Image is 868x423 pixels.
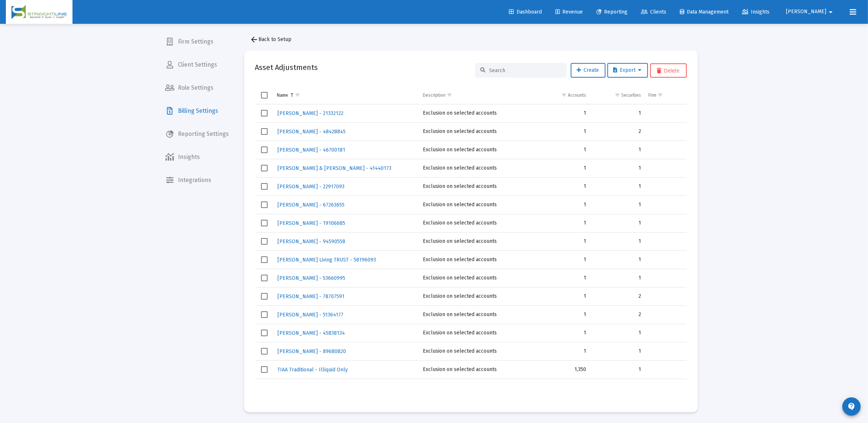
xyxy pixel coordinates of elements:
td: 1 [535,342,590,360]
mat-icon: arrow_back [250,35,259,44]
td: Column Name [273,86,419,104]
a: [PERSON_NAME] & [PERSON_NAME] - 41440173 [277,163,392,174]
button: [PERSON_NAME] [777,4,844,19]
span: Show filter options for column 'Accounts' [561,92,567,98]
img: Dashboard [11,5,67,19]
span: Billing Settings [160,102,235,120]
td: Exclusion on selected accounts [419,232,535,251]
span: [PERSON_NAME] - 22917093 [278,183,345,190]
span: Data Management [680,9,729,15]
td: Exclusion on selected accounts [419,177,535,196]
td: Exclusion on selected accounts [419,269,535,287]
button: Export [607,63,648,78]
a: [PERSON_NAME] - 48428845 [277,126,347,137]
td: Column Firm [645,86,686,104]
span: [PERSON_NAME] & [PERSON_NAME] - 41440173 [278,165,392,171]
td: 1 [590,360,645,379]
td: 1 [535,177,590,196]
span: [PERSON_NAME] [786,9,826,15]
a: Create [571,63,606,78]
span: [PERSON_NAME] Living TRUST - 58196093 [278,257,376,263]
td: 1 [535,196,590,214]
span: Export [614,67,642,73]
td: Exclusion on selected accounts [419,159,535,177]
td: Exclusion on selected accounts [419,287,535,305]
td: 1 [535,104,590,123]
button: Back to Setup [244,32,298,47]
a: [PERSON_NAME] - 51364177 [277,309,344,320]
td: 1,350 [535,360,590,379]
span: [PERSON_NAME] - 46700181 [278,147,346,153]
div: Select row [261,311,268,318]
div: Select row [261,256,268,263]
a: [PERSON_NAME] - 89680820 [277,346,347,357]
span: Back to Setup [250,36,292,42]
div: Data grid [255,86,687,401]
div: Select row [261,110,268,116]
td: 1 [535,122,590,141]
td: Exclusion on selected accounts [419,196,535,214]
td: Exclusion on selected accounts [419,305,535,324]
span: [PERSON_NAME] - 78707591 [278,293,345,300]
a: TIAA Traditional - Illiquid Only [277,364,349,375]
td: Exclusion on selected accounts [419,141,535,159]
td: Exclusion on selected accounts [419,342,535,360]
span: [PERSON_NAME] - 21332122 [278,110,344,116]
td: 1 [590,104,645,123]
span: Insights [160,148,235,166]
td: 1 [590,269,645,287]
td: 1 [590,177,645,196]
span: Create [577,67,599,73]
a: Clients [635,5,672,19]
td: Exclusion on selected accounts [419,122,535,141]
span: [PERSON_NAME] - 51364177 [278,312,344,318]
span: [PERSON_NAME] - 45838134 [278,330,345,336]
a: Dashboard [503,5,548,19]
div: Select all [261,92,268,99]
td: 1 [590,141,645,159]
div: Select row [261,128,268,135]
td: 1 [535,141,590,159]
td: 1 [590,214,645,232]
span: Show filter options for column 'Firm' [657,92,663,98]
span: Reporting [596,9,627,15]
span: Integrations [160,171,235,189]
td: 1 [535,214,590,232]
div: Select row [261,293,268,300]
td: 1 [535,324,590,342]
a: Revenue [550,5,589,19]
div: Select row [261,183,268,190]
a: Firm Settings [160,33,235,51]
td: 2 [590,305,645,324]
a: [PERSON_NAME] - 21332122 [277,108,344,119]
td: 1 [535,232,590,251]
td: 1 [535,305,590,324]
a: [PERSON_NAME] - 22917093 [277,181,346,192]
div: Select row [261,201,268,208]
td: 2 [590,287,645,305]
a: [PERSON_NAME] - 78707591 [277,291,346,302]
span: [PERSON_NAME] - 94590558 [278,238,346,245]
a: [PERSON_NAME] - 46700181 [277,145,346,155]
span: [PERSON_NAME] - 19106685 [278,220,346,226]
td: Exclusion on selected accounts [419,251,535,269]
span: Clients [641,9,666,15]
a: [PERSON_NAME] - 19106685 [277,218,346,229]
a: Role Settings [160,79,235,97]
a: Client Settings [160,56,235,74]
td: 1 [535,269,590,287]
mat-icon: contact_support [847,402,856,411]
div: Select row [261,330,268,336]
mat-icon: arrow_drop_down [826,5,835,19]
div: Select row [261,220,268,226]
span: Show filter options for column 'Description' [447,92,452,98]
input: Search [489,67,561,74]
span: Revenue [555,9,583,15]
span: Reporting Settings [160,125,235,143]
div: Select row [261,238,268,245]
td: Exclusion on selected accounts [419,214,535,232]
div: Firm [648,92,656,98]
h2: Asset Adjustments [255,62,318,73]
